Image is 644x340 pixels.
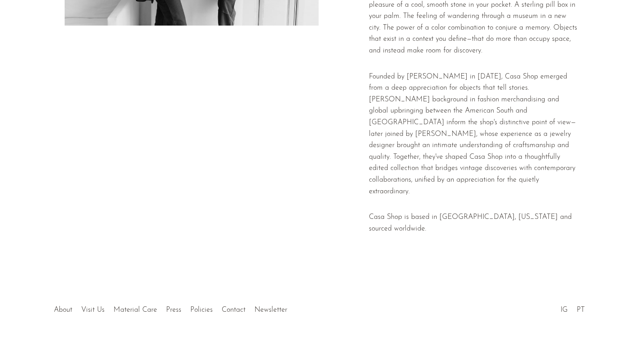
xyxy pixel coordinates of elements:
a: About [54,306,72,314]
a: Policies [190,306,213,314]
p: Founded by [PERSON_NAME] in [DATE], Casa Shop emerged from a deep appreciation for objects that t... [369,71,580,198]
a: Material Care [114,306,157,314]
a: IG [561,306,568,314]
p: Casa Shop is based in [GEOGRAPHIC_DATA], [US_STATE] and sourced worldwide. [369,212,580,235]
ul: Quick links [49,299,292,316]
a: Visit Us [81,306,105,314]
a: Contact [222,306,245,314]
a: Press [166,306,181,314]
a: PT [577,306,585,314]
ul: Social Medias [556,299,589,316]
